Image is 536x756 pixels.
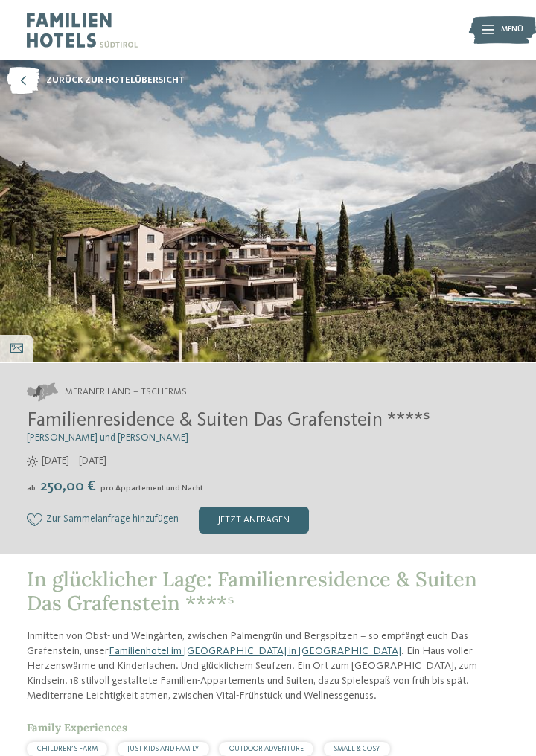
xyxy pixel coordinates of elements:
span: zurück zur Hotelübersicht [46,74,185,87]
span: pro Appartement und Nacht [100,484,203,493]
p: Inmitten von Obst- und Weingärten, zwischen Palmengrün und Bergspitzen – so empfängt euch Das Gra... [27,629,509,704]
span: Zur Sammelanfrage hinzufügen [46,514,179,525]
span: Family Experiences [27,721,127,734]
span: In glücklicher Lage: Familienresidence & Suiten Das Grafenstein ****ˢ [27,566,477,615]
span: 250,00 € [37,479,99,494]
span: SMALL & COSY [334,745,380,752]
span: Menü [501,25,523,36]
i: Öffnungszeiten im Sommer [27,456,38,467]
span: Meraner Land – Tscherms [65,385,187,399]
span: CHILDREN’S FARM [37,745,98,752]
a: zurück zur Hotelübersicht [7,67,185,94]
span: [DATE] – [DATE] [42,455,106,469]
img: Familienhotels Südtirol [469,13,536,47]
div: jetzt anfragen [199,507,310,534]
a: Familienhotel im [GEOGRAPHIC_DATA] in [GEOGRAPHIC_DATA] [109,646,401,656]
span: ab [27,484,36,493]
span: JUST KIDS AND FAMILY [127,745,199,752]
span: OUTDOOR ADVENTURE [229,745,304,752]
span: [PERSON_NAME] und [PERSON_NAME] [27,433,188,443]
span: Familienresidence & Suiten Das Grafenstein ****ˢ [27,410,430,430]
